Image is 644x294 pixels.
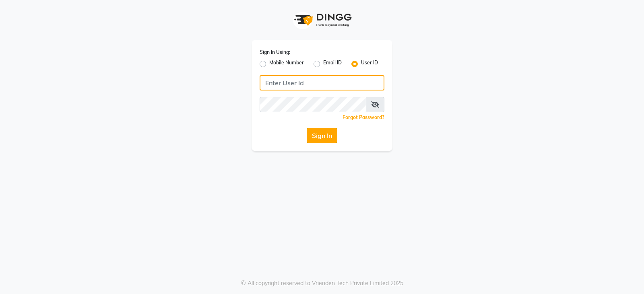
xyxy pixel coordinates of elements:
[361,59,378,69] label: User ID
[269,59,304,69] label: Mobile Number
[260,97,366,112] input: Username
[260,49,290,56] label: Sign In Using:
[307,128,337,143] button: Sign In
[260,75,384,90] input: Username
[323,59,342,69] label: Email ID
[343,114,384,120] a: Forgot Password?
[290,8,354,32] img: logo1.svg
